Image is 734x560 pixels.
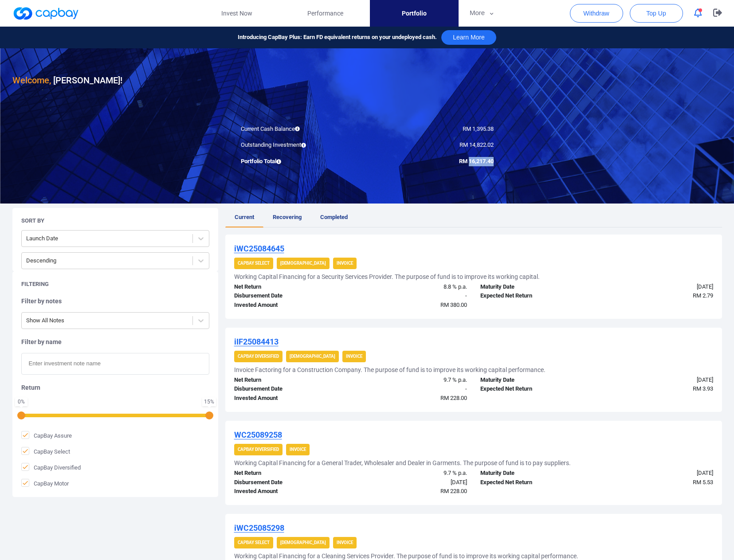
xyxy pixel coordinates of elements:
span: RM 2.79 [693,292,713,299]
div: Maturity Date [474,376,597,385]
span: RM 380.00 [440,302,467,308]
strong: CapBay Select [238,540,270,545]
input: Enter investment note name [21,353,209,375]
u: iWC25085298 [234,523,284,533]
u: iWC25084645 [234,244,284,253]
span: Recovering [273,214,302,220]
span: RM 228.00 [440,395,467,401]
button: Learn More [441,30,496,45]
h5: Filter by name [21,338,209,346]
span: RM 3.93 [693,385,713,392]
span: RM 228.00 [440,488,467,494]
div: 8.8 % p.a. [350,282,474,292]
div: Invested Amount [228,301,351,310]
h5: Sort By [21,217,44,225]
strong: CapBay Select [238,261,270,266]
span: Current [235,214,254,220]
div: Portfolio Total [234,157,367,166]
div: [DATE] [597,376,720,385]
span: Completed [320,214,348,220]
strong: Invoice [337,540,353,545]
button: Top Up [630,4,683,23]
strong: [DEMOGRAPHIC_DATA] [280,261,326,266]
div: Disbursement Date [228,291,351,301]
span: RM 16,217.40 [459,158,494,164]
h5: Working Capital Financing for a Security Services Provider. The purpose of fund is to improve its... [234,273,540,281]
button: Withdraw [570,4,623,23]
div: Expected Net Return [474,291,597,301]
strong: Invoice [337,261,353,266]
div: Disbursement Date [228,384,351,394]
strong: CapBay Diversified [238,354,279,359]
div: Net Return [228,376,351,385]
h5: Working Capital Financing for a General Trader, Wholesaler and Dealer in Garments. The purpose of... [234,459,571,467]
strong: [DEMOGRAPHIC_DATA] [280,540,326,545]
span: Introducing CapBay Plus: Earn FD equivalent returns on your undeployed cash. [238,33,437,42]
span: Top Up [646,9,666,18]
u: iIF25084413 [234,337,279,346]
span: RM 5.53 [693,479,713,486]
div: Invested Amount [228,487,351,496]
div: Expected Net Return [474,478,597,487]
h5: Filtering [21,280,49,288]
div: Current Cash Balance [234,125,367,134]
span: RM 14,822.02 [459,141,494,148]
div: [DATE] [597,469,720,478]
div: Net Return [228,469,351,478]
div: Disbursement Date [228,478,351,487]
div: Invested Amount [228,394,351,403]
div: Net Return [228,282,351,292]
u: WC25089258 [234,430,282,439]
span: Welcome, [12,75,51,86]
span: Performance [307,8,343,18]
span: CapBay Assure [21,431,72,440]
div: Maturity Date [474,282,597,292]
strong: [DEMOGRAPHIC_DATA] [290,354,335,359]
span: CapBay Motor [21,479,69,488]
div: 9.7 % p.a. [350,376,474,385]
div: Expected Net Return [474,384,597,394]
div: 9.7 % p.a. [350,469,474,478]
span: Portfolio [402,8,427,18]
h5: Invoice Factoring for a Construction Company. The purpose of fund is to improve its working capit... [234,366,546,374]
div: - [350,291,474,301]
div: [DATE] [597,282,720,292]
strong: CapBay Diversified [238,447,279,452]
strong: Invoice [346,354,362,359]
span: CapBay Diversified [21,463,81,472]
span: RM 1,395.38 [463,125,494,132]
strong: Invoice [290,447,306,452]
div: [DATE] [350,478,474,487]
h5: Return [21,384,209,392]
h5: Filter by notes [21,297,209,305]
div: Outstanding Investment [234,141,367,150]
div: 0 % [17,399,26,404]
div: Maturity Date [474,469,597,478]
div: 15 % [204,399,214,404]
h3: [PERSON_NAME] ! [12,73,122,87]
h5: Working Capital Financing for a Cleaning Services Provider. The purpose of fund is to improve its... [234,552,578,560]
div: - [350,384,474,394]
span: CapBay Select [21,447,70,456]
